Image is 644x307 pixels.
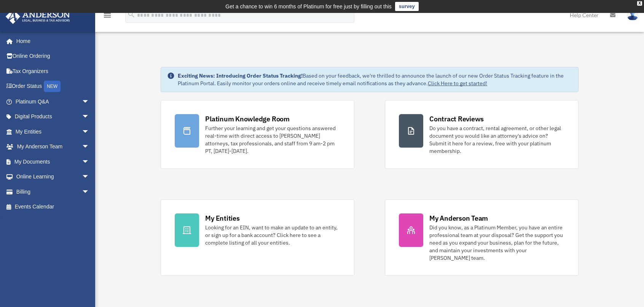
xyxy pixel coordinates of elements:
span: arrow_drop_down [82,94,97,110]
a: Home [5,33,97,49]
div: My Entities [205,213,239,223]
div: Platinum Knowledge Room [205,114,290,124]
a: Platinum Q&Aarrow_drop_down [5,94,101,109]
div: Looking for an EIN, want to make an update to an entity, or sign up for a bank account? Click her... [205,224,340,247]
a: My Entitiesarrow_drop_down [5,124,101,139]
i: menu [103,11,112,20]
span: arrow_drop_down [82,184,97,200]
a: My Anderson Teamarrow_drop_down [5,139,101,154]
a: Click Here to get started! [428,80,487,87]
div: Contract Reviews [429,114,484,124]
span: arrow_drop_down [82,169,97,185]
div: NEW [44,81,61,92]
a: My Entities Looking for an EIN, want to make an update to an entity, or sign up for a bank accoun... [161,199,354,276]
a: Online Learningarrow_drop_down [5,169,101,185]
img: Anderson Advisors Platinum Portal [3,9,72,24]
div: My Anderson Team [429,213,488,223]
a: survey [395,2,419,11]
a: Billingarrow_drop_down [5,184,101,199]
i: search [127,10,135,19]
div: Further your learning and get your questions answered real-time with direct access to [PERSON_NAM... [205,124,340,155]
a: My Documentsarrow_drop_down [5,154,101,169]
span: arrow_drop_down [82,154,97,170]
a: menu [103,13,112,20]
div: Get a chance to win 6 months of Platinum for free just by filling out this [225,2,392,11]
strong: Exciting News: Introducing Order Status Tracking! [178,72,303,79]
span: arrow_drop_down [82,124,97,140]
a: Platinum Knowledge Room Further your learning and get your questions answered real-time with dire... [161,100,354,169]
img: User Pic [627,10,638,21]
div: Do you have a contract, rental agreement, or other legal document you would like an attorney's ad... [429,124,564,155]
a: Online Ordering [5,49,101,64]
a: Contract Reviews Do you have a contract, rental agreement, or other legal document you would like... [385,100,579,169]
a: My Anderson Team Did you know, as a Platinum Member, you have an entire professional team at your... [385,199,579,276]
div: Did you know, as a Platinum Member, you have an entire professional team at your disposal? Get th... [429,224,564,262]
div: Based on your feedback, we're thrilled to announce the launch of our new Order Status Tracking fe... [178,72,572,87]
a: Tax Organizers [5,64,101,79]
a: Digital Productsarrow_drop_down [5,109,101,124]
span: arrow_drop_down [82,139,97,155]
a: Events Calendar [5,199,101,215]
a: Order StatusNEW [5,79,101,94]
span: arrow_drop_down [82,109,97,125]
div: close [637,1,642,6]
